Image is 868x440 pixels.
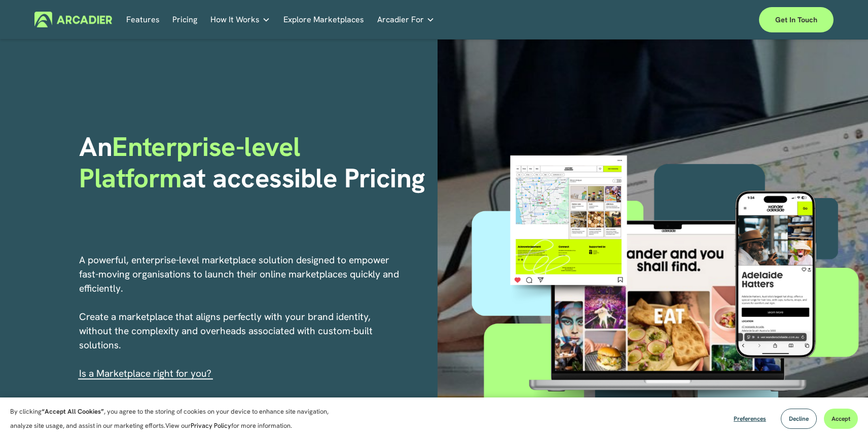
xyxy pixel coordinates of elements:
a: Explore Marketplaces [283,12,364,27]
a: Privacy Policy [191,421,231,430]
button: Decline [781,409,817,429]
span: How It Works [210,13,260,27]
a: folder dropdown [377,12,435,27]
a: folder dropdown [210,12,270,27]
span: Enterprise-level Platform [79,129,307,195]
a: Features [126,12,160,27]
span: Arcadier For [377,13,424,27]
span: Decline [789,415,809,423]
span: Accept [831,415,850,423]
p: By clicking , you agree to the storing of cookies on your device to enhance site navigation, anal... [10,405,340,433]
strong: “Accept All Cookies” [42,407,104,416]
h1: An at accessible Pricing [79,131,430,194]
a: Get in touch [759,7,834,32]
button: Preferences [726,409,774,429]
a: Pricing [172,12,197,27]
img: Arcadier [34,12,112,27]
p: A powerful, enterprise-level marketplace solution designed to empower fast-moving organisations t... [79,253,401,381]
a: s a Marketplace right for you? [82,367,211,380]
span: Preferences [734,415,766,423]
button: Accept [824,409,858,429]
span: I [79,367,211,380]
